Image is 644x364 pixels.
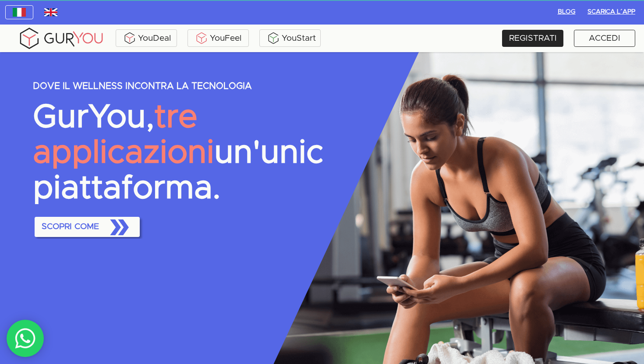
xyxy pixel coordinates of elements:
[38,213,136,241] span: SCOPRI COME
[190,32,247,45] div: YouFeel
[14,328,36,350] img: whatsAppIcon.04b8739f.svg
[584,5,639,19] button: Scarica l´App
[118,32,175,45] div: YouDeal
[262,32,318,45] div: YouStart
[35,217,140,237] button: SCOPRI COME
[259,29,321,47] a: YouStart
[13,8,26,17] img: italy.83948c3f.jpg
[556,7,577,18] span: BLOG
[574,30,635,47] a: ACCEDI
[188,29,249,47] a: YouFeel
[502,30,563,47] a: REGISTRATI
[587,7,635,18] span: Scarica l´App
[44,8,57,16] img: wDv7cRK3VHVvwAAACV0RVh0ZGF0ZTpjcmVhdGUAMjAxOC0wMy0yNVQwMToxNzoxMiswMDowMGv4vjwAAAAldEVYdGRhdGU6bW...
[195,32,208,45] img: KDuXBJLpDstiOJIlCPq11sr8c6VfEN1ke5YIAoPlCPqmrDPlQeIQgHlNqkP7FCiAKJQRHlC7RCaiHTHAlEEQLmFuo+mIt2xQB...
[116,29,177,47] a: YouDeal
[33,215,142,239] a: SCOPRI COME
[600,322,644,364] iframe: Chat Widget
[552,5,580,19] button: BLOG
[123,32,136,45] img: ALVAdSatItgsAAAAAElFTkSuQmCC
[33,81,322,92] p: DOVE IL WELLNESS INCONTRA LA TECNOLOGIA
[600,322,644,364] div: Widget chat
[33,100,322,206] p: GurYou, un'unica piattaforma.
[267,32,280,45] img: BxzlDwAAAAABJRU5ErkJggg==
[18,26,105,50] img: gyLogo01.5aaa2cff.png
